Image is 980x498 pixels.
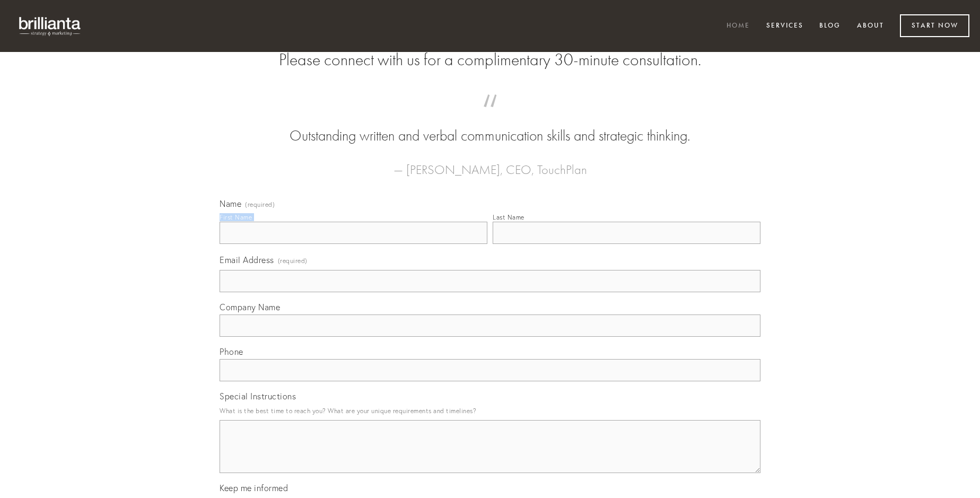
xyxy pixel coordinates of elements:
[278,254,308,268] span: (required)
[220,213,252,221] div: First Name
[220,483,288,493] span: Keep me informed
[220,404,760,418] p: What is the best time to reach you? What are your unique requirements and timelines?
[812,18,847,35] a: Blog
[850,18,891,35] a: About
[220,50,760,70] h2: Please connect with us for a complimentary 30-minute consultation.
[493,213,524,221] div: Last Name
[237,146,743,180] figcaption: — [PERSON_NAME], CEO, TouchPlan
[759,18,810,35] a: Services
[237,105,743,146] blockquote: Outstanding written and verbal communication skills and strategic thinking.
[11,11,90,41] img: brillianta - research, strategy, marketing
[900,14,969,37] a: Start Now
[720,18,757,35] a: Home
[220,198,241,209] span: Name
[245,202,275,208] span: (required)
[220,391,296,401] span: Special Instructions
[220,302,280,312] span: Company Name
[220,346,243,357] span: Phone
[220,255,274,265] span: Email Address
[237,105,743,126] span: “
